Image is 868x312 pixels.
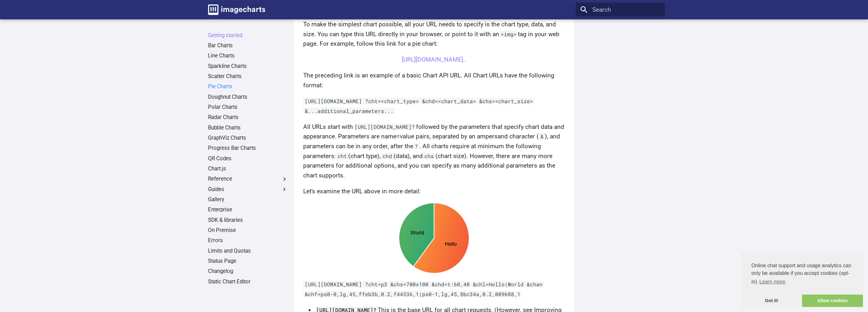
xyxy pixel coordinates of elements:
[208,135,288,142] a: GraphViz Charts
[402,56,466,63] a: [URL][DOMAIN_NAME]..
[208,83,288,90] a: Pie Charts
[208,104,288,111] a: Polar Charts
[413,143,420,149] code: ?
[208,4,265,15] img: logo
[303,202,565,274] img: chart
[208,94,288,101] a: Doughnut Charts
[381,153,394,159] code: chd
[303,20,565,49] p: To make the simplest chart possible, all your URL needs to specify is the chart type, data, and s...
[208,206,288,213] a: Enterprise
[758,277,786,287] a: learn more about cookies
[303,98,535,114] code: [URL][DOMAIN_NAME] ?cht=<chart_type> &chd=<chart_data> &chs=<chart_size> &...additional_parameter...
[208,186,288,193] label: Guides
[751,262,853,287] span: Online chat support and usage analytics can only be available if you accept cookies (opt-in).
[303,122,565,181] p: All URLs start with followed by the parameters that specify chart data and appearance. Parameters...
[208,63,288,70] a: Sparkline Charts
[208,278,288,285] a: Static Chart Editor
[208,176,288,183] label: Reference
[423,153,435,159] code: chs
[336,153,349,159] code: cht
[741,252,863,307] div: cookieconsent
[576,3,665,17] input: Search
[208,145,288,152] a: Progress Bar Charts
[802,295,863,307] a: allow cookies
[208,124,288,131] a: Bubble Charts
[303,281,544,297] code: [URL][DOMAIN_NAME] ?cht=p3 &chs=700x100 &chd=t:60,40 &chl=Hello|World &chan &chf=ps0-0,lg,45,ffeb...
[208,155,288,162] a: QR Codes
[208,114,288,121] a: Radar Charts
[303,187,565,196] p: Let's examine the URL above in more detail:
[208,258,288,265] a: Status Page
[208,73,288,80] a: Scatter Charts
[208,227,288,234] a: On Premise
[208,52,288,59] a: Line Charts
[208,268,288,275] a: Changelog
[208,217,288,224] a: SDK & libraries
[205,2,268,18] a: Image-Charts documentation
[208,32,288,39] a: Getting started
[208,196,288,203] a: Gallery
[208,165,288,172] a: Chart.js
[208,248,288,255] a: Limits and Quotas
[499,31,518,37] code: <img>
[208,42,288,49] a: Bar Charts
[539,133,545,140] code: &
[303,71,565,90] p: The preceding link is an example of a basic Chart API URL. All Chart URLs have the following format:
[741,295,802,307] a: dismiss cookie message
[353,123,416,130] code: [URL][DOMAIN_NAME]?
[208,237,288,244] a: Errors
